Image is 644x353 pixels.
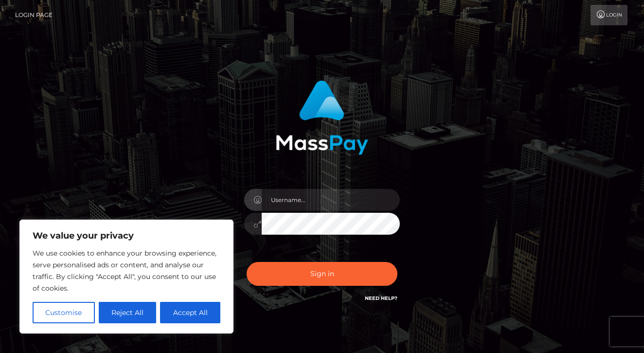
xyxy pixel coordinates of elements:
[590,5,627,25] a: Login
[276,80,368,155] img: MassPay Login
[99,302,157,323] button: Reject All
[19,220,233,334] div: We value your privacy
[247,262,397,286] button: Sign in
[33,302,95,323] button: Customise
[33,247,220,294] p: We use cookies to enhance your browsing experience, serve personalised ads or content, and analys...
[15,5,53,25] a: Login Page
[33,230,220,242] p: We value your privacy
[160,302,220,323] button: Accept All
[365,295,397,301] a: Need Help?
[262,189,400,211] input: Username...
